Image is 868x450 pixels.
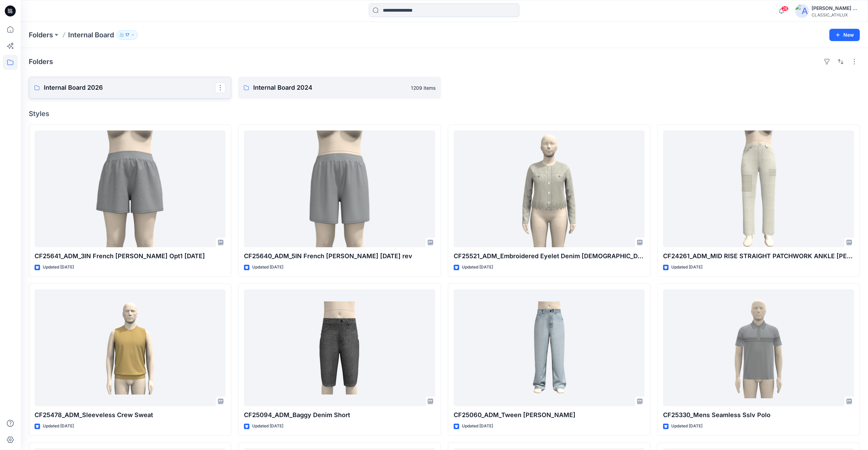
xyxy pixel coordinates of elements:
[252,423,283,430] p: Updated [DATE]
[43,264,74,271] p: Updated [DATE]
[29,110,860,118] h4: Styles
[781,6,789,11] span: 28
[252,264,283,271] p: Updated [DATE]
[454,289,645,406] a: CF25060_ADM_Tween Baggy Denim Jeans
[663,289,854,406] a: CF25330_Mens Seamless Sslv Polo
[454,410,645,420] p: CF25060_ADM_Tween [PERSON_NAME]
[35,410,225,420] p: CF25478_ADM_Sleeveless Crew Sweat
[812,4,859,12] div: [PERSON_NAME] Cfai
[454,130,645,247] a: CF25521_ADM_Embroidered Eyelet Denim Lady Jacket
[829,29,860,41] button: New
[35,251,225,261] p: CF25641_ADM_3IN French [PERSON_NAME] Opt1 [DATE]
[244,410,435,420] p: CF25094_ADM_Baggy Denim Short
[462,423,493,430] p: Updated [DATE]
[244,251,435,261] p: CF25640_ADM_5IN French [PERSON_NAME] [DATE] rev
[795,4,809,18] img: avatar
[44,83,215,92] p: Internal Board 2026
[663,130,854,247] a: CF24261_ADM_MID RISE STRAIGHT PATCHWORK ANKLE JEAN
[663,251,854,261] p: CF24261_ADM_MID RISE STRAIGHT PATCHWORK ANKLE [PERSON_NAME]
[238,77,441,99] a: Internal Board 20241209 items
[29,58,53,66] h4: Folders
[671,264,702,271] p: Updated [DATE]
[462,264,493,271] p: Updated [DATE]
[35,289,225,406] a: CF25478_ADM_Sleeveless Crew Sweat
[125,31,129,39] p: 17
[244,130,435,247] a: CF25640_ADM_5IN French Terry Short 24APR25 rev
[35,130,225,247] a: CF25641_ADM_3IN French Terry Short Opt1 25APR25
[454,251,645,261] p: CF25521_ADM_Embroidered Eyelet Denim [DEMOGRAPHIC_DATA] Jacket
[411,84,436,91] p: 1209 items
[29,77,231,99] a: Internal Board 2026
[671,423,702,430] p: Updated [DATE]
[43,423,74,430] p: Updated [DATE]
[117,30,138,40] button: 17
[68,30,114,40] p: Internal Board
[253,83,406,92] p: Internal Board 2024
[29,30,53,40] a: Folders
[663,410,854,420] p: CF25330_Mens Seamless Sslv Polo
[244,289,435,406] a: CF25094_ADM_Baggy Denim Short
[812,12,859,17] div: CLASSIC_ATHLUX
